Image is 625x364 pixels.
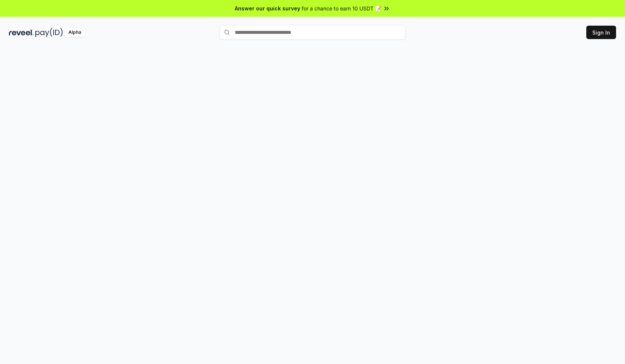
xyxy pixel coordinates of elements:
[9,28,34,37] img: reveel_dark
[302,4,381,12] span: for a chance to earn 10 USDT 📝
[64,28,85,37] div: Alpha
[586,26,616,39] button: Sign In
[235,4,300,12] span: Answer our quick survey
[35,28,63,37] img: pay_id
